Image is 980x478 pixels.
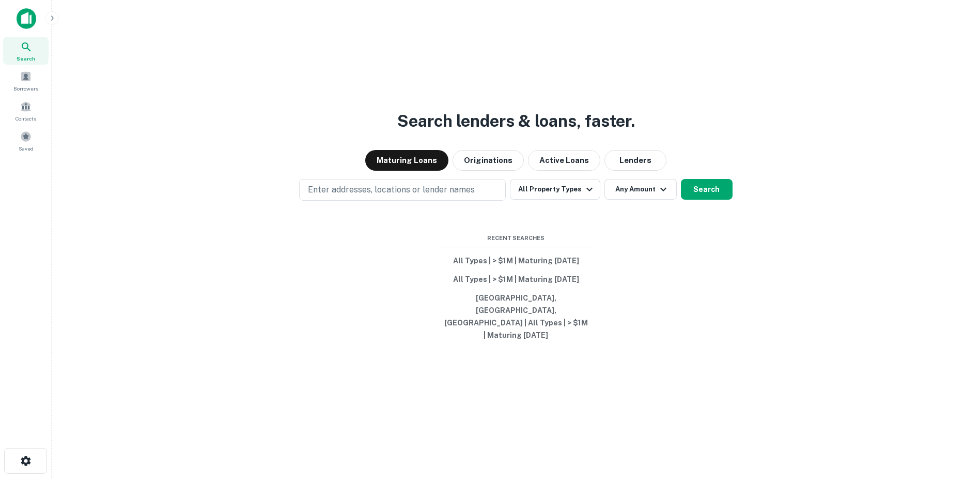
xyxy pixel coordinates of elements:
span: Contacts [15,114,36,123]
button: Search [681,179,733,200]
button: Originations [453,150,524,171]
iframe: Chat Widget [928,395,980,445]
a: Borrowers [3,67,49,95]
button: Enter addresses, locations or lender names [299,179,506,201]
button: Lenders [604,150,666,171]
a: Saved [3,127,49,155]
button: [GEOGRAPHIC_DATA], [GEOGRAPHIC_DATA], [GEOGRAPHIC_DATA] | All Types | > $1M | Maturing [DATE] [439,289,594,345]
img: capitalize-icon.png [17,8,36,29]
button: Maturing Loans [365,150,448,171]
button: All Types | > $1M | Maturing [DATE] [439,270,594,289]
span: Borrowers [13,84,38,93]
span: Search [17,54,35,63]
button: All Property Types [510,179,600,200]
span: Saved [19,144,34,153]
a: Contacts [3,97,49,125]
button: Active Loans [528,150,600,171]
h3: Search lenders & loans, faster. [397,109,635,133]
p: Enter addresses, locations or lender names [308,184,475,196]
button: Any Amount [604,179,677,200]
a: Search [3,37,49,65]
button: All Types | > $1M | Maturing [DATE] [439,251,594,270]
span: Recent Searches [439,234,594,243]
